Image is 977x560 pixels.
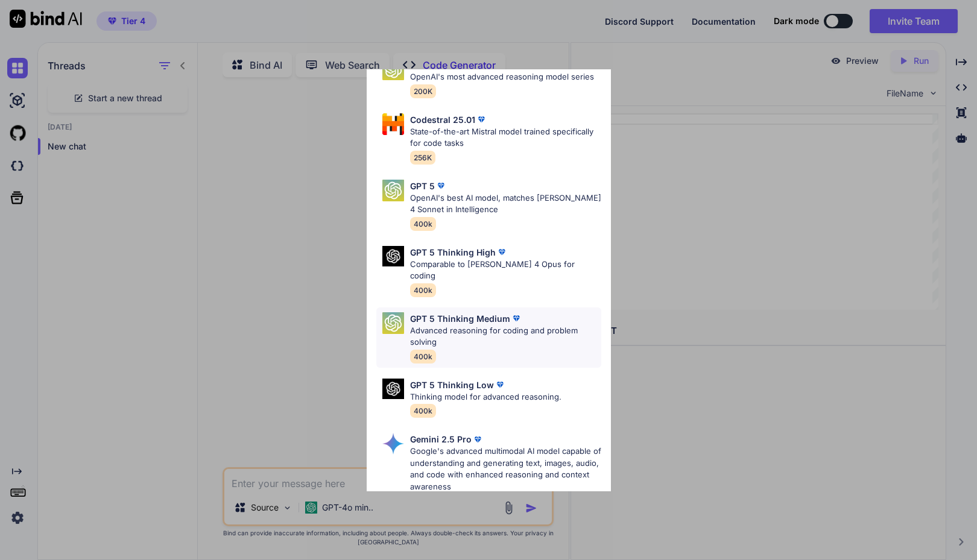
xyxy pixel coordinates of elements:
[410,445,601,492] p: Google's advanced multimodal AI model capable of understanding and generating text, images, audio...
[410,126,601,149] p: State-of-the-art Mistral model trained specifically for code tasks
[410,113,475,126] p: Codestral 25.01
[510,312,522,324] img: premium
[410,84,436,98] span: 200K
[410,391,561,403] p: Thinking model for advanced reasoning.
[410,283,436,297] span: 400k
[435,180,447,192] img: premium
[410,404,436,418] span: 400k
[382,433,404,455] img: Pick Models
[382,246,404,267] img: Pick Models
[410,246,496,259] p: GPT 5 Thinking High
[382,180,404,201] img: Pick Models
[382,113,404,135] img: Pick Models
[382,58,404,80] img: Pick Models
[410,379,494,391] p: GPT 5 Thinking Low
[410,71,594,83] p: OpenAI's most advanced reasoning model series
[494,379,506,391] img: premium
[410,259,601,282] p: Comparable to [PERSON_NAME] 4 Opus for coding
[410,192,601,216] p: OpenAI's best AI model, matches [PERSON_NAME] 4 Sonnet in Intelligence
[410,433,472,445] p: Gemini 2.5 Pro
[410,217,436,231] span: 400k
[382,379,404,400] img: Pick Models
[382,312,404,334] img: Pick Models
[410,325,601,348] p: Advanced reasoning for coding and problem solving
[410,180,435,192] p: GPT 5
[410,312,510,325] p: GPT 5 Thinking Medium
[496,246,508,258] img: premium
[410,350,436,363] span: 400k
[475,113,487,125] img: premium
[410,151,435,165] span: 256K
[472,433,484,445] img: premium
